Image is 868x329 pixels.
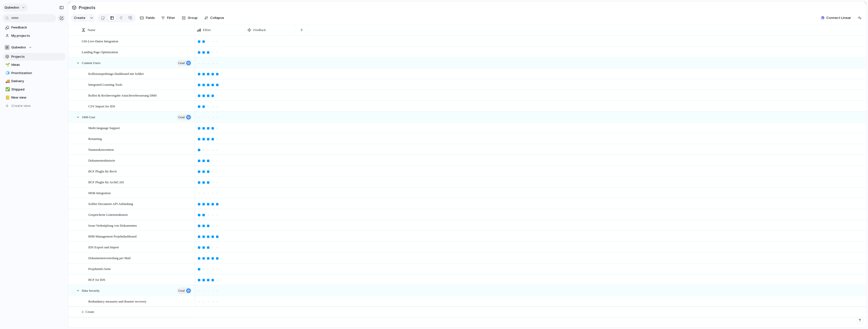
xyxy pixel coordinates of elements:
span: Qubedoo [11,45,26,50]
button: Create view [3,102,66,110]
div: 🌱 [5,62,9,68]
span: Gespeicherte Listenstrukturen [88,212,128,217]
span: Projektinfo-Seite [88,266,111,272]
button: goal [177,60,192,66]
span: Name [88,27,95,33]
span: Create [86,309,94,314]
span: BCF PlugIn für ArchiCAD [88,179,124,185]
button: goal [177,287,192,294]
span: Projects [11,54,64,59]
span: Delivery [11,79,64,84]
span: Create view [11,103,31,108]
div: ✅ [5,86,9,92]
span: Shipped [11,87,64,92]
button: goal [177,114,192,121]
span: Feedback [253,27,266,33]
span: Dokumentenverteilung per Mail [88,255,131,261]
span: Feedback [11,25,64,30]
span: qubedoo [5,5,19,10]
a: 🚚Delivery [3,77,66,85]
button: 🌱 [5,62,10,67]
a: 📒New view [3,94,66,101]
a: Feedback [3,24,66,31]
div: 📒 [5,95,9,101]
button: Qubedoo [3,44,66,51]
button: Fields [138,14,157,22]
span: CSV Import for IDS [88,103,115,109]
a: Projects [3,53,66,61]
span: Ideas [11,62,64,67]
a: 🌱Ideas [3,61,66,69]
span: Redundancy measures and disaster recovery [88,298,146,304]
span: Filter [167,15,175,20]
button: Filter [159,14,177,22]
button: Create [71,14,88,22]
a: My projects [3,32,66,40]
button: Connect Linear [819,14,853,22]
a: ✅Shipped [3,86,66,93]
button: 📒 [5,95,10,100]
span: Prioritization [11,71,64,76]
span: GIS-Live-Daten Integration [82,38,118,44]
button: Group [179,14,200,22]
span: Kollisionsprüfungs-Dashboard mit Solibri [88,71,144,76]
span: IDS Export und Import [88,244,119,250]
button: 🧊 [5,71,10,76]
span: Rollen & Rechtevergabe Ansichtverbesserung DMS [88,92,157,98]
span: Dokumentenhistorie [88,157,115,163]
span: Solibri Document API Anbindung [88,201,133,206]
span: Effort [203,27,211,33]
span: MSR-Integration [88,190,111,196]
span: Create [74,15,85,20]
span: Multi-language Support [88,125,120,131]
div: 🧊 [5,70,9,76]
span: New view [11,95,64,100]
span: Integrated Learning Tools [88,81,122,87]
span: Projects [78,3,96,12]
span: Issue-Verknüpfung von Dokumenten [88,222,137,228]
div: 🚚 [5,78,9,84]
button: qubedoo [2,4,28,12]
span: My projects [11,33,64,38]
button: Collapse [202,14,226,22]
span: BIM-Management Projektdashboard [88,233,137,239]
span: Renaming [88,136,102,141]
a: 🧊Prioritization [3,69,66,77]
span: Content Users [82,60,100,66]
span: Namenskonvention [88,146,114,152]
span: Group [188,15,198,20]
span: Collapse [210,15,224,20]
span: Fields [146,15,155,20]
span: BCF PlugIn für Revit [88,168,117,174]
span: goal [178,287,185,294]
button: 🚚 [5,79,10,84]
span: BCF for IDS [88,277,105,282]
span: Data Security [82,287,100,293]
span: 1000 User [82,114,95,120]
span: Connect Linear [826,15,851,20]
button: ✅ [5,87,10,92]
span: goal [178,114,185,121]
span: Landing Page Optimization [82,49,118,55]
span: goal [178,59,185,67]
